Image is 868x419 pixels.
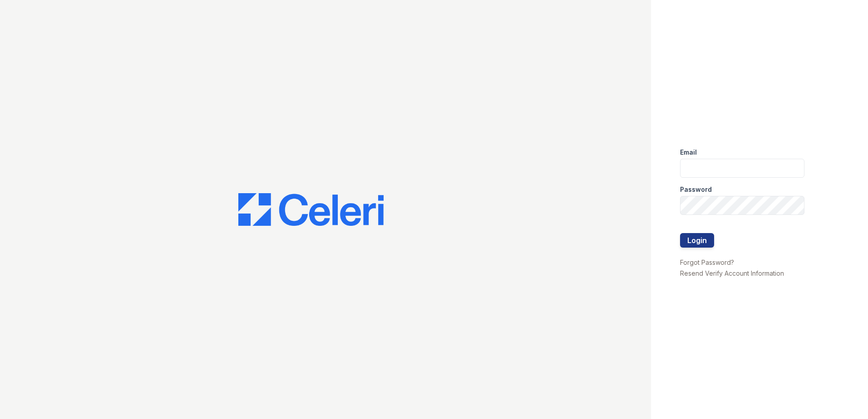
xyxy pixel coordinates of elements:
[680,233,714,248] button: Login
[680,185,712,194] label: Password
[238,193,384,226] img: CE_Logo_Blue-a8612792a0a2168367f1c8372b55b34899dd931a85d93a1a3d3e32e68fde9ad4.png
[680,269,784,277] a: Resend Verify Account Information
[680,258,734,266] a: Forgot Password?
[680,148,697,157] label: Email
